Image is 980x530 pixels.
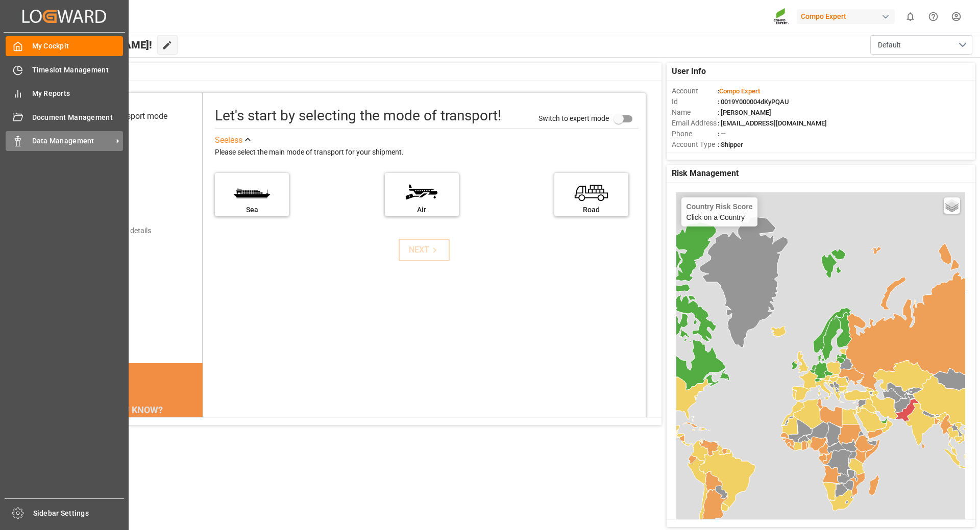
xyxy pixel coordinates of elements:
[559,205,623,215] div: Road
[718,98,789,106] span: : 0019Y000004dKyPQAU
[6,36,123,56] a: My Cockpit
[718,141,743,148] span: : Shipper
[687,203,753,221] div: Click on a Country
[32,65,124,75] span: Timeslot Management
[878,40,901,51] span: Default
[773,8,790,26] img: Screenshot%202023-09-29%20at%2010.02.21.png_1712312052.png
[215,134,242,146] div: See less
[922,5,945,28] button: Help Center
[899,5,922,28] button: show 0 new notifications
[797,9,895,24] div: Compo Expert
[672,96,718,107] span: Id
[215,105,501,127] div: Let's start by selecting the mode of transport!
[797,7,899,26] button: Compo Expert
[33,508,125,519] span: Sidebar Settings
[944,197,960,214] a: Layers
[32,112,124,123] span: Document Management
[870,35,972,55] button: open menu
[32,41,124,52] span: My Cockpit
[6,60,123,80] a: Timeslot Management
[390,205,454,215] div: Air
[538,114,609,122] span: Switch to expert mode
[718,130,726,138] span: : —
[215,146,639,159] div: Please select the main mode of transport for your shipment.
[687,203,753,211] h4: Country Risk Score
[42,35,152,55] span: Hello [PERSON_NAME]!
[55,399,203,420] div: DID YOU KNOW?
[399,239,450,261] button: NEXT
[672,129,718,139] span: Phone
[718,109,771,116] span: : [PERSON_NAME]
[409,244,440,256] div: NEXT
[672,65,706,78] span: User Info
[719,87,760,95] span: Compo Expert
[32,136,113,146] span: Data Management
[672,86,718,96] span: Account
[672,107,718,118] span: Name
[718,87,760,95] span: :
[718,119,827,127] span: : [EMAIL_ADDRESS][DOMAIN_NAME]
[672,167,739,180] span: Risk Management
[672,139,718,150] span: Account Type
[220,205,284,215] div: Sea
[32,88,124,99] span: My Reports
[672,118,718,129] span: Email Address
